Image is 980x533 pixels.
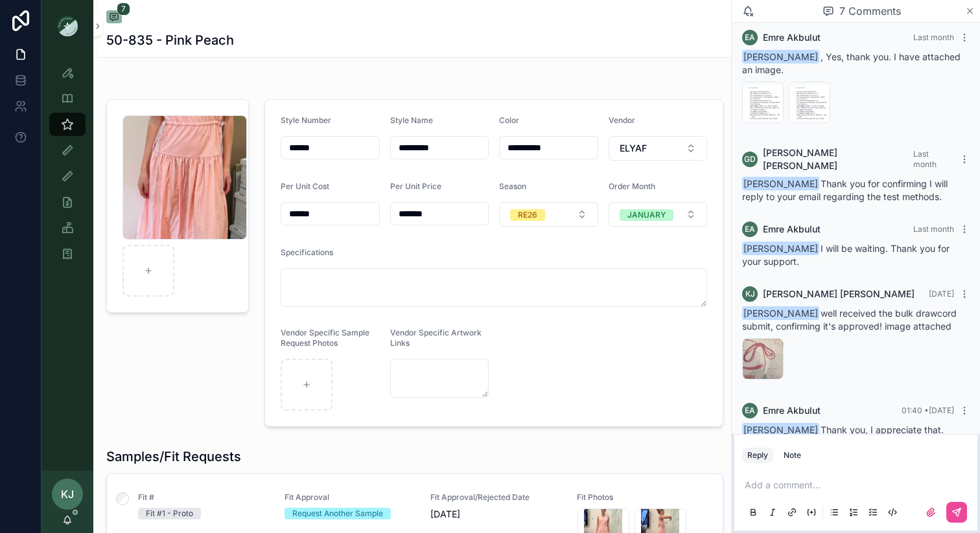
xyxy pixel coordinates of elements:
[499,202,598,227] button: Select Button
[742,242,819,255] span: [PERSON_NAME]
[913,32,954,42] span: Last month
[106,10,122,26] button: 7
[430,508,561,521] span: [DATE]
[390,115,433,125] span: Style Name
[281,328,369,348] span: Vendor Specific Sample Request Photos
[742,50,819,63] span: [PERSON_NAME]
[609,136,708,161] button: Select Button
[742,177,819,190] span: [PERSON_NAME]
[745,405,755,416] span: EA
[390,181,441,191] span: Per Unit Price
[763,288,915,301] span: [PERSON_NAME] [PERSON_NAME]
[138,492,269,503] span: Fit #
[281,115,331,125] span: Style Number
[499,181,526,191] span: Season
[763,146,913,172] span: [PERSON_NAME] [PERSON_NAME]
[763,404,821,417] span: Emre Akbulut
[742,178,948,202] span: Thank you for confirming I will reply to your email regarding the test methods.
[839,3,901,19] span: 7 Comments
[744,154,756,164] span: GD
[742,51,961,75] span: , Yes, thank you. I have attached an image.
[784,450,801,460] div: Note
[41,52,93,282] div: scrollable content
[430,492,561,503] span: Fit Approval/Rejected Date
[609,181,655,191] span: Order Month
[902,405,954,415] span: 01:40 • [DATE]
[61,486,74,502] span: KJ
[913,224,954,234] span: Last month
[609,115,635,125] span: Vendor
[742,423,819,437] span: [PERSON_NAME]
[742,308,957,332] span: well received the bulk drawcord submit, confirming it's approved! image attached
[146,508,193,519] div: Fit #1 - Proto
[285,492,415,503] span: Fit Approval
[745,32,755,43] span: EA
[281,181,329,191] span: Per Unit Cost
[778,448,806,463] button: Note
[57,16,78,36] img: App logo
[106,31,234,49] h1: 50-835 - Pink Peach
[913,149,937,169] span: Last month
[763,223,821,236] span: Emre Akbulut
[742,306,819,320] span: [PERSON_NAME]
[627,209,666,221] div: JANUARY
[281,247,333,257] span: Specifications
[742,243,950,267] span: I will be waiting. Thank you for your support.
[499,115,519,125] span: Color
[742,424,944,435] span: Thank you, I appreciate that.
[929,289,954,299] span: [DATE]
[518,209,537,221] div: RE26
[390,328,482,348] span: Vendor Specific Artwork Links
[117,3,130,16] span: 7
[742,448,773,463] button: Reply
[292,508,383,519] div: Request Another Sample
[745,224,755,234] span: EA
[106,448,241,466] h1: Samples/Fit Requests
[745,289,755,299] span: KJ
[763,31,821,44] span: Emre Akbulut
[609,202,708,227] button: Select Button
[577,492,708,503] span: Fit Photos
[620,142,647,155] span: ELYAF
